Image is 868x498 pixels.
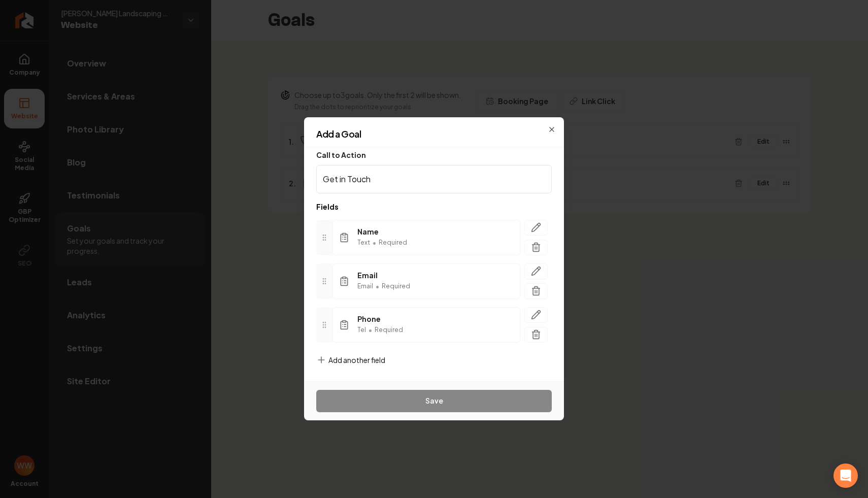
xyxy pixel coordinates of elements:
p: Fields [316,202,552,212]
span: • [375,280,380,292]
span: Required [382,282,410,290]
label: Call to Action [316,150,366,159]
span: • [372,237,377,249]
span: Add another field [328,355,385,365]
span: Email [357,282,373,290]
input: Call to Action [316,165,552,193]
span: Tel [357,326,366,334]
span: Text [357,239,370,247]
span: Phone [357,314,403,324]
span: Email [357,270,410,280]
span: Required [379,239,407,247]
span: • [368,324,373,336]
span: Name [357,226,407,237]
h2: Add a Goal [316,129,552,139]
span: Required [375,326,403,334]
